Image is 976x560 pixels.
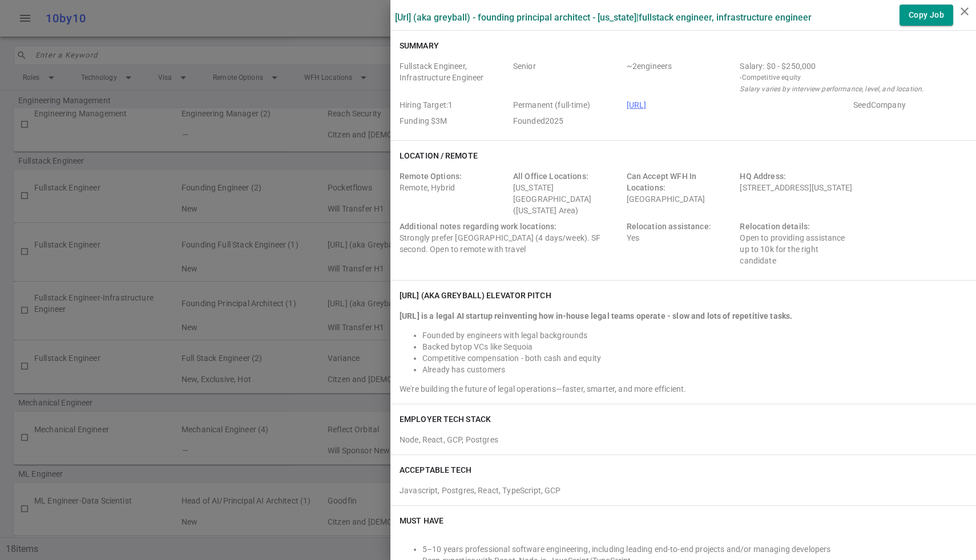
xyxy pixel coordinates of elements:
[740,171,962,216] div: [STREET_ADDRESS][US_STATE]
[740,172,786,181] span: HQ Address:
[400,290,551,301] h6: [URL] (aka Greyball) elevator pitch
[513,115,622,127] span: Employer Founded
[400,40,439,51] h6: Summary
[513,171,622,216] div: [US_STATE][GEOGRAPHIC_DATA] ([US_STATE] Area)
[400,515,443,526] h6: Must Have
[400,171,509,216] div: Remote, Hybrid
[740,85,923,93] i: Salary varies by interview performance, level, and location.
[422,543,967,555] li: 5–10 years professional software engineering, including leading end-to-end projects and/or managi...
[513,172,588,181] span: All Office Locations:
[400,115,509,127] span: Employer Founding
[422,365,505,374] span: Already has customers
[422,341,967,352] li: top VCs like Sequoia
[422,342,459,351] span: Backed by
[400,172,462,181] span: Remote Options:
[400,60,509,95] span: Roles
[627,222,711,231] span: Relocation assistance:
[740,72,962,83] small: - Competitive equity
[400,311,792,320] strong: [URL] is a legal AI startup reinventing how in-house legal teams operate - slow and lots of repet...
[740,60,962,72] div: Salary Range
[400,222,556,231] span: Additional notes regarding work locations:
[853,99,962,111] span: Employer Stage e.g. Series A
[513,60,622,95] span: Level
[740,222,810,231] span: Relocation details:
[900,5,953,26] button: Copy Job
[400,464,472,476] h6: ACCEPTABLE TECH
[627,172,697,192] span: Can Accept WFH In Locations:
[627,60,736,95] span: Team Count
[627,171,736,216] div: [GEOGRAPHIC_DATA]
[400,480,967,496] div: Javascript, Postgres, React, TypeScript, GCP
[400,99,509,111] span: Hiring Target
[958,5,971,18] i: close
[513,99,622,111] span: Job Type
[400,150,478,161] h6: Location / Remote
[627,221,736,266] div: Yes
[740,221,849,266] div: Open to providing assistance up to 10k for the right candidate
[395,12,812,23] label: [URL] (aka Greyball) - Founding Principal Architect - [US_STATE] | Fullstack Engineer, Infrastruc...
[422,354,601,363] span: Competitive compensation - both cash and equity
[627,100,647,109] a: [URL]
[422,330,967,341] li: Founded by engineers with legal backgrounds
[400,435,498,444] span: Node, React, GCP, Postgres
[400,221,622,266] div: Strongly prefer [GEOGRAPHIC_DATA] (4 days/week). SF second. Open to remote with travel
[400,383,967,395] div: We're building the future of legal operations—faster, smarter, and more efficient.
[627,99,849,111] span: Company URL
[400,413,491,425] h6: EMPLOYER TECH STACK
